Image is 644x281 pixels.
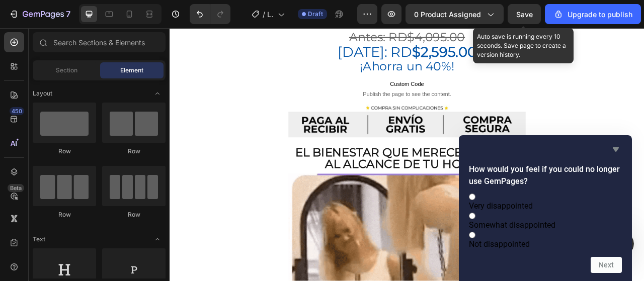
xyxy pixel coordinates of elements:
input: Somewhat disappointed [469,213,475,219]
span: This ticket has been closed. Please feel free to open a new conversation if you have any other co... [16,143,154,180]
span: LIP PLUMPER DUO [267,9,274,20]
span: Toggle open [149,85,166,102]
span: Not disappointed [469,239,530,249]
div: This ticket has been closed. Please feel free to open a new conversation if you have any other co... [8,136,165,188]
span: Publish the page to see the content. [176,79,428,89]
img: gempages_581862952051671796-7f22c167-6031-4818-aa13-9cfddbec2029.jpg [151,98,453,139]
img: Profile image for Operator [29,8,45,24]
div: Cerrar [177,6,195,24]
span: Element [120,66,143,75]
div: Help [PERSON_NAME] understand how they’re doing: [16,195,157,214]
button: 7 [4,4,75,24]
span: 0 product assigned [414,9,481,20]
button: Next question [591,257,622,273]
div: Operator dice… [8,136,193,189]
button: Inicio [157,6,177,25]
button: Hide survey [610,143,622,155]
span: Toggle open [149,231,166,247]
span: Custom Code [176,65,428,77]
div: Help [PERSON_NAME] understand how they’re doing: [8,189,165,220]
h2: How would you feel if you could no longer use GemPages? [469,163,622,188]
div: Row [33,147,96,156]
div: 450 [10,107,24,115]
input: Not disappointed [469,232,475,238]
div: Undo/Redo [190,4,230,24]
p: El equipo también puede ayudar [49,12,154,27]
div: Operator dice… [8,189,193,221]
div: Como no hay más preguntas siendo planteadas, esta conversación será cerrada. Si necesitas más ayu... [16,4,157,122]
button: go back [7,6,26,25]
span: Somewhat disappointed [469,220,555,230]
span: Layout [33,89,52,98]
span: Text [33,235,45,244]
span: Save [516,10,533,19]
div: Upgrade to publish [553,9,632,20]
div: How would you feel if you could no longer use GemPages? [469,143,622,273]
div: Row [33,210,96,219]
input: Search Sections & Elements [33,32,166,52]
button: Upgrade to publish [545,4,641,24]
input: Very disappointed [469,194,475,200]
div: How would you feel if you could no longer use GemPages? [469,192,622,249]
span: Very disappointed [469,201,533,211]
span: Draft [308,10,323,19]
div: Beta [8,184,24,192]
h2: El bienestar que mereces, ahora al alcance de tu hogar. [151,150,453,181]
button: 0 product assigned [406,4,504,24]
span: / [263,9,265,20]
h1: Operator [49,4,85,12]
iframe: Design area [170,28,644,281]
div: Row [102,210,166,219]
p: 7 [66,8,70,20]
span: Section [56,66,77,75]
button: Save [508,4,541,24]
div: Row [102,147,166,156]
